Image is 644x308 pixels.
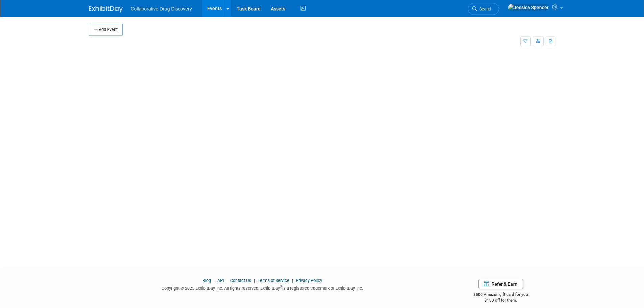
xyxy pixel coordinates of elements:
[89,24,123,36] button: Add Event
[230,278,251,283] a: Contact Us
[217,278,224,283] a: API
[131,6,192,11] span: Collaborative Drug Discovery
[212,278,216,283] span: |
[508,4,549,11] img: Jessica Spencer
[89,284,436,291] div: Copyright © 2025 ExhibitDay, Inc. All rights reserved. ExhibitDay is a registered trademark of Ex...
[252,278,257,283] span: |
[468,3,499,15] a: Search
[446,287,555,303] div: $500 Amazon gift card for you,
[478,279,523,289] a: Refer & Earn
[280,285,282,289] sup: ®
[290,278,295,283] span: |
[477,6,493,11] span: Search
[89,6,123,13] img: ExhibitDay
[202,278,211,283] a: Blog
[225,278,229,283] span: |
[258,278,289,283] a: Terms of Service
[296,278,322,283] a: Privacy Policy
[446,298,555,303] div: $150 off for them.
